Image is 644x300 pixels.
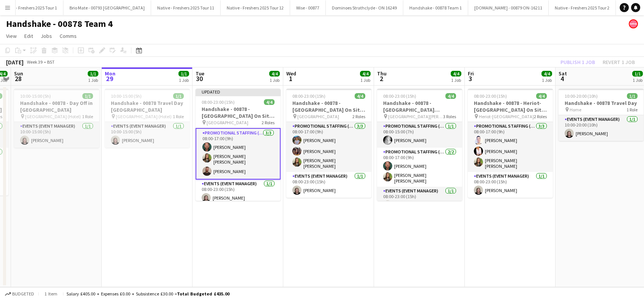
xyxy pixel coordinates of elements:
span: View [6,33,17,39]
h3: Handshake - 00878 - [GEOGRAPHIC_DATA] On Site Day [286,100,371,113]
button: Brio Mate - 00793 [GEOGRAPHIC_DATA] [63,0,151,15]
h3: Handshake - 00878 - Heriot-[GEOGRAPHIC_DATA] On Site Day [468,100,553,113]
span: 2 Roles [262,120,275,125]
span: Tue [196,70,204,77]
span: 3 [467,74,474,83]
span: 4/4 [541,71,552,77]
span: 1/1 [88,71,98,77]
app-job-card: 10:00-15:00 (5h)1/1Handshake - 00878 - Day Off in [GEOGRAPHIC_DATA] [GEOGRAPHIC_DATA] (Hotel)1 Ro... [14,89,99,148]
app-card-role: Events (Event Manager)1/110:00-15:00 (5h)[PERSON_NAME] [14,122,99,148]
div: 1 Job [633,77,642,83]
span: 1/1 [632,71,643,77]
span: 29 [104,74,115,83]
app-card-role: Events (Event Manager)1/108:00-23:00 (15h)[PERSON_NAME] [196,180,281,205]
button: Wise - 00877 [290,0,326,15]
span: 4/4 [445,93,456,99]
div: 1 Job [542,77,552,83]
span: [GEOGRAPHIC_DATA] [207,120,248,125]
span: 4/4 [269,71,280,77]
app-card-role: Events (Event Manager)1/108:00-23:00 (15h)[PERSON_NAME] [468,172,553,198]
span: Fri [468,70,474,77]
span: 1/1 [627,93,638,99]
app-job-card: Updated08:00-23:00 (15h)4/4Handshake - 00878 - [GEOGRAPHIC_DATA] On Site Day [GEOGRAPHIC_DATA]2 R... [196,89,281,201]
button: Native - Freshers 2025 Tour 11 [151,0,221,15]
a: Edit [21,31,36,41]
span: 1 Role [82,114,93,119]
span: Sat [559,70,567,77]
button: Budgeted [4,290,35,298]
span: 28 [13,74,23,83]
div: 1 Job [88,77,98,83]
h1: Handshake - 00878 Team 4 [6,18,113,30]
span: Thu [377,70,387,77]
button: Dominoes Strathclyde - ON 16249 [326,0,403,15]
app-card-role: Events (Event Manager)1/108:00-23:00 (15h) [377,187,462,212]
span: [GEOGRAPHIC_DATA] (Hotel) [116,114,172,119]
span: 4/4 [451,71,461,77]
a: Jobs [38,31,55,41]
span: 2 [376,74,387,83]
h3: Handshake - 00878 Travel Day [GEOGRAPHIC_DATA] [105,100,190,113]
span: 1/1 [173,93,184,99]
span: Total Budgeted £435.00 [177,291,229,297]
span: 30 [194,74,204,83]
span: 1 item [42,291,60,297]
app-card-role: Promotional Staffing (Brand Ambassadors)2/208:00-17:00 (9h)[PERSON_NAME][PERSON_NAME] [PERSON_NAME] [377,148,462,187]
app-card-role: Promotional Staffing (Brand Ambassadors)3/308:00-17:00 (9h)[PERSON_NAME][PERSON_NAME][PERSON_NAME... [286,122,371,172]
div: 1 Job [179,77,189,83]
span: 1 Role [627,107,638,112]
span: 2 Roles [352,114,365,119]
app-card-role: Events (Event Manager)1/110:00-15:00 (5h)[PERSON_NAME] [105,122,190,148]
app-job-card: 08:00-23:00 (15h)4/4Handshake - 00878 - [GEOGRAPHIC_DATA] On Site Day [GEOGRAPHIC_DATA]2 RolesPro... [286,89,371,198]
div: [DATE] [6,58,24,66]
span: 08:00-23:00 (15h) [474,93,507,99]
span: 4 [557,74,567,83]
button: [DOMAIN_NAME] - 00879 ON-16211 [468,0,549,15]
app-card-role: Promotional Staffing (Brand Ambassadors)3/308:00-17:00 (9h)[PERSON_NAME][PERSON_NAME] [PERSON_NAM... [196,128,281,180]
app-card-role: Events (Event Manager)1/110:00-20:00 (10h)[PERSON_NAME] [559,115,644,141]
span: Week 39 [25,59,44,65]
div: 1 Job [360,77,370,83]
span: [GEOGRAPHIC_DATA] (Hotel) [25,114,81,119]
div: Updated [196,89,281,95]
div: 1 Job [451,77,461,83]
h3: Handshake - 00878 - [GEOGRAPHIC_DATA] On Site Day [196,106,281,119]
span: 10:00-15:00 (5h) [111,93,142,99]
div: 1 Job [270,77,279,83]
span: Home [570,107,581,112]
span: Edit [24,33,33,39]
span: 3 Roles [443,114,456,119]
app-card-role: Promotional Staffing (Brand Ambassadors)3/308:00-17:00 (9h)[PERSON_NAME][PERSON_NAME][PERSON_NAME... [468,122,553,172]
a: View [3,31,20,41]
span: 2 Roles [534,114,547,119]
span: 08:00-23:00 (15h) [383,93,416,99]
div: 10:00-15:00 (5h)1/1Handshake - 00878 Travel Day [GEOGRAPHIC_DATA] [GEOGRAPHIC_DATA] (Hotel)1 Role... [105,89,190,148]
app-card-role: Promotional Staffing (Brand Ambassadors)1/108:00-15:00 (7h)[PERSON_NAME] [377,122,462,148]
span: Wed [286,70,296,77]
span: 08:00-23:00 (15h) [292,93,325,99]
app-job-card: 08:00-23:00 (15h)4/4Handshake - 00878 - [GEOGRAPHIC_DATA][PERSON_NAME] On Site Day [GEOGRAPHIC_DA... [377,89,462,201]
span: 4/4 [355,93,365,99]
span: [GEOGRAPHIC_DATA] [297,114,339,119]
span: Comms [60,33,77,39]
button: Native - Freshers 2025 Tour 2 [549,0,616,15]
app-card-role: Events (Event Manager)1/108:00-23:00 (15h)[PERSON_NAME] [286,172,371,198]
app-user-avatar: native Staffing [629,19,638,28]
span: 10:00-15:00 (5h) [20,93,51,99]
app-job-card: 10:00-20:00 (10h)1/1Handshake - 00878 Travel Day Home1 RoleEvents (Event Manager)1/110:00-20:00 (... [559,89,644,141]
h3: Handshake - 00878 - [GEOGRAPHIC_DATA][PERSON_NAME] On Site Day [377,100,462,113]
span: Heriot-[GEOGRAPHIC_DATA] [479,114,534,119]
button: Native - Freshers 2025 Tour 12 [221,0,290,15]
span: 1/1 [178,71,189,77]
div: Salary £405.00 + Expenses £0.00 + Subsistence £30.00 = [66,291,229,297]
span: Budgeted [12,291,34,297]
span: 4/4 [536,93,547,99]
span: [GEOGRAPHIC_DATA][PERSON_NAME] [388,114,443,119]
span: 4/4 [360,71,371,77]
span: 10:00-20:00 (10h) [565,93,598,99]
